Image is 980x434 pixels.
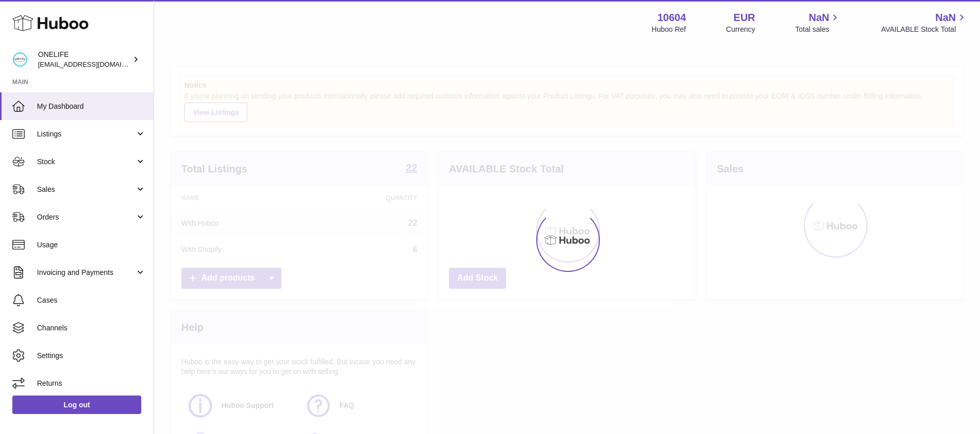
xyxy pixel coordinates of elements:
a: Log out [12,396,141,414]
span: Orders [37,212,135,222]
div: Huboo Ref [652,25,686,34]
a: NaN Total sales [795,11,841,34]
span: NaN [935,11,956,25]
span: Usage [37,240,146,250]
span: [EMAIL_ADDRESS][DOMAIN_NAME] [38,60,151,68]
a: NaN AVAILABLE Stock Total [881,11,968,34]
span: AVAILABLE Stock Total [881,25,968,34]
span: NaN [808,11,829,25]
span: Channels [37,323,146,333]
div: ONELIFE [38,50,130,69]
div: Currency [726,25,756,34]
span: Total sales [795,25,841,34]
span: Settings [37,351,146,361]
strong: EUR [733,11,755,25]
img: internalAdmin-10604@internal.huboo.com [12,52,28,67]
span: Sales [37,185,135,194]
strong: 10604 [657,11,686,25]
span: Invoicing and Payments [37,268,135,278]
span: Cases [37,295,146,305]
span: Stock [37,157,135,167]
span: My Dashboard [37,102,146,111]
span: Returns [37,379,146,388]
span: Listings [37,129,135,139]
